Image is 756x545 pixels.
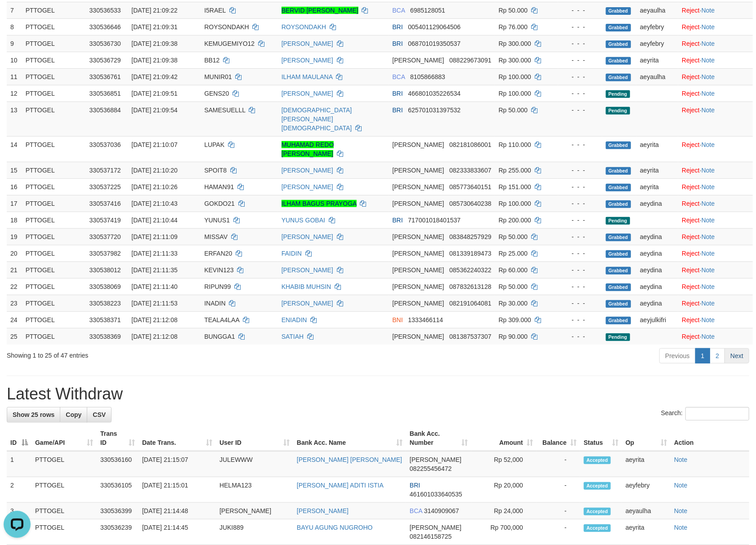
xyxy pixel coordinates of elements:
[562,166,599,175] div: - - -
[131,57,177,64] span: [DATE] 21:09:38
[22,311,86,328] td: PTTOGEL
[204,141,224,148] span: LUPAK
[7,52,22,68] td: 10
[7,311,22,328] td: 24
[562,216,599,225] div: - - -
[89,90,121,97] span: 330536851
[562,299,599,308] div: - - -
[695,348,711,363] a: 1
[13,411,54,418] span: Show 25 rows
[204,183,234,191] span: HAMAN91
[60,407,87,422] a: Copy
[678,102,753,136] td: ·
[22,102,86,136] td: PTTOGEL
[31,425,97,451] th: Game/API: activate to sort column ascending
[282,23,327,31] a: ROYSONDAKH
[702,106,715,114] a: Note
[131,73,177,80] span: [DATE] 21:09:42
[678,162,753,178] td: ·
[636,18,678,35] td: aeyfebry
[204,57,219,64] span: BB12
[449,57,491,64] span: Copy 088229673091 to clipboard
[131,283,177,290] span: [DATE] 21:11:40
[204,200,235,207] span: GOKDO21
[297,456,402,463] a: [PERSON_NAME] [PERSON_NAME]
[282,40,333,47] a: [PERSON_NAME]
[678,85,753,102] td: ·
[131,7,177,14] span: [DATE] 21:09:22
[282,266,333,274] a: [PERSON_NAME]
[449,250,491,257] span: Copy 081339189473 to clipboard
[682,141,700,148] a: Reject
[606,57,631,65] span: Grabbed
[410,7,445,14] span: Copy 6985128051 to clipboard
[139,425,216,451] th: Date Trans.: activate to sort column ascending
[678,18,753,35] td: ·
[636,136,678,162] td: aeyrita
[702,57,715,64] a: Note
[702,233,715,240] a: Note
[682,250,700,257] a: Reject
[606,74,631,81] span: Grabbed
[22,18,86,35] td: PTTOGEL
[499,23,528,31] span: Rp 76.000
[636,68,678,85] td: aeyaulha
[408,316,443,323] span: Copy 1333466114 to clipboard
[674,456,688,463] a: Note
[636,228,678,245] td: aeydina
[678,245,753,261] td: ·
[702,300,715,307] a: Note
[449,141,491,148] span: Copy 082181086001 to clipboard
[622,425,671,451] th: Op: activate to sort column ascending
[392,250,444,257] span: [PERSON_NAME]
[89,250,121,257] span: 330537982
[606,7,631,15] span: Grabbed
[204,167,227,174] span: SPOIT8
[562,72,599,81] div: - - -
[471,425,537,451] th: Amount: activate to sort column ascending
[606,234,631,241] span: Grabbed
[674,482,688,489] a: Note
[678,178,753,195] td: ·
[606,284,631,291] span: Grabbed
[392,283,444,290] span: [PERSON_NAME]
[392,316,403,323] span: BNI
[406,425,471,451] th: Bank Acc. Number: activate to sort column ascending
[131,106,177,114] span: [DATE] 21:09:54
[89,23,121,31] span: 330536646
[131,167,177,174] span: [DATE] 21:10:20
[702,73,715,80] a: Note
[282,57,333,64] a: [PERSON_NAME]
[282,333,304,340] a: SATIAH
[204,7,226,14] span: I5RAEL
[131,23,177,31] span: [DATE] 21:09:31
[7,261,22,278] td: 21
[89,7,121,14] span: 330536533
[204,90,229,97] span: GENS20
[606,200,631,208] span: Grabbed
[499,167,531,174] span: Rp 255.000
[282,250,302,257] a: FAIDIN
[7,178,22,195] td: 16
[678,228,753,245] td: ·
[449,300,491,307] span: Copy 082191064081 to clipboard
[678,52,753,68] td: ·
[562,315,599,324] div: - - -
[606,90,630,98] span: Pending
[682,167,700,174] a: Reject
[702,250,715,257] a: Note
[499,183,531,191] span: Rp 151.000
[7,162,22,178] td: 15
[562,6,599,15] div: - - -
[22,212,86,228] td: PTTOGEL
[131,233,177,240] span: [DATE] 21:11:09
[678,311,753,328] td: ·
[682,283,700,290] a: Reject
[22,178,86,195] td: PTTOGEL
[89,200,121,207] span: 330537416
[499,283,528,290] span: Rp 50.000
[408,106,461,114] span: Copy 625701031397532 to clipboard
[682,266,700,274] a: Reject
[4,4,31,31] button: Open LiveChat chat widget
[282,316,307,323] a: ENIADIN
